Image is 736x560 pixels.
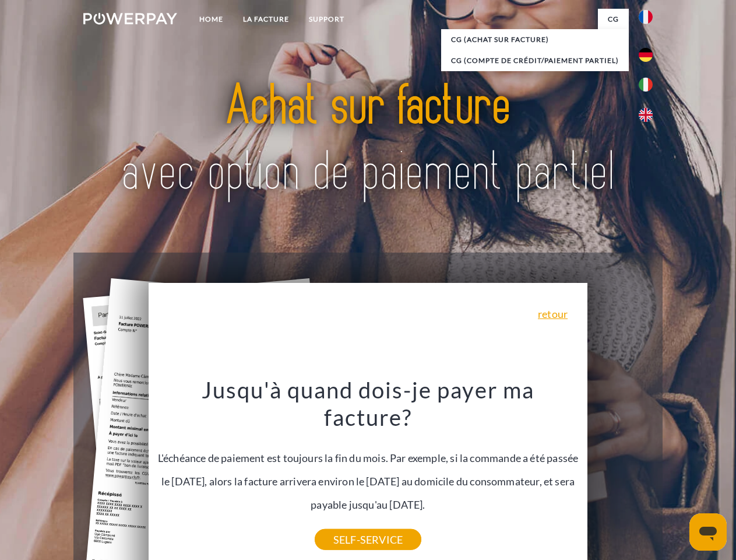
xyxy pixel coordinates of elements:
[689,513,727,551] iframe: Bouton de lancement de la fenêtre de messagerie
[639,78,653,92] img: it
[111,56,625,223] img: title-powerpay_fr.svg
[538,309,568,319] a: retour
[233,9,299,30] a: LA FACTURE
[315,529,421,550] a: SELF-SERVICE
[299,9,354,30] a: Support
[156,376,581,432] h3: Jusqu'à quand dois-je payer ma facture?
[639,48,653,62] img: de
[189,9,233,30] a: Home
[598,9,629,30] a: CG
[156,376,581,540] div: L'échéance de paiement est toujours la fin du mois. Par exemple, si la commande a été passée le [...
[83,13,177,24] img: logo-powerpay-white.svg
[441,29,629,50] a: CG (achat sur facture)
[441,50,629,71] a: CG (Compte de crédit/paiement partiel)
[639,108,653,122] img: en
[639,10,653,24] img: fr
